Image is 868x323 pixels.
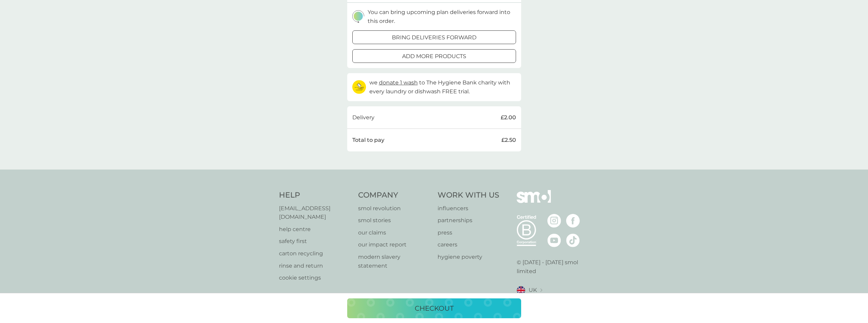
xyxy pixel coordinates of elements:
[358,240,431,249] a: our impact report
[279,249,352,258] a: carton recycling
[358,204,431,213] a: smol revolution
[279,273,352,282] a: cookie settings
[352,10,364,23] img: delivery-schedule.svg
[358,228,431,237] a: our claims
[517,190,551,213] img: smol
[415,303,454,314] p: checkout
[566,214,580,228] img: visit the smol Facebook page
[279,204,352,221] a: [EMAIL_ADDRESS][DOMAIN_NAME]
[540,288,542,292] img: select a new location
[379,79,418,86] span: donate 1 wash
[352,113,374,122] p: Delivery
[438,216,499,225] a: partnerships
[517,286,525,295] img: UK flag
[501,113,516,122] p: £2.00
[438,253,499,261] a: hygiene poverty
[392,33,476,42] p: bring deliveries forward
[547,214,561,228] img: visit the smol Instagram page
[279,237,352,246] a: safety first
[369,78,516,96] p: we to The Hygiene Bank charity with every laundry or dishwash FREE trial.
[517,258,589,275] p: © [DATE] - [DATE] smol limited
[438,228,499,237] a: press
[347,298,521,318] button: checkout
[566,233,580,247] img: visit the smol Tiktok page
[438,240,499,249] a: careers
[529,286,537,295] span: UK
[352,136,384,145] p: Total to pay
[352,30,516,44] button: bring deliveries forward
[402,52,466,61] p: add more products
[279,190,352,201] h4: Help
[438,204,499,213] a: influencers
[368,8,516,25] p: You can bring upcoming plan deliveries forward into this order.
[279,261,352,270] a: rinse and return
[279,225,352,234] a: help centre
[358,216,431,225] a: smol stories
[438,190,499,201] h4: Work With Us
[352,49,516,63] button: add more products
[547,233,561,247] img: visit the smol Youtube page
[501,136,516,145] p: £2.50
[358,190,431,201] h4: Company
[358,253,431,270] a: modern slavery statement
